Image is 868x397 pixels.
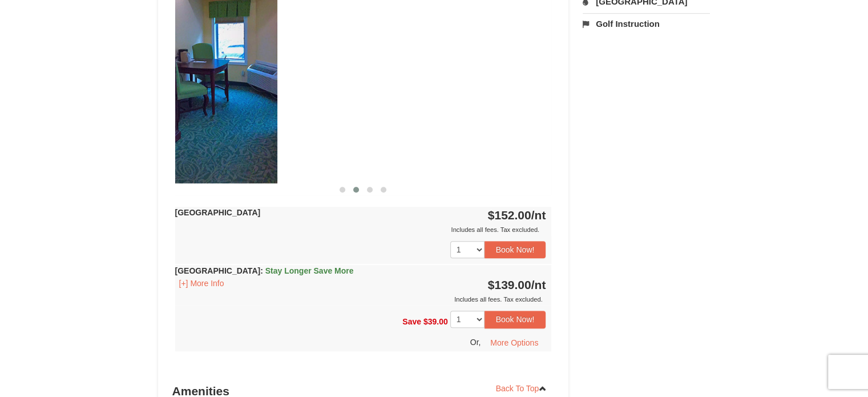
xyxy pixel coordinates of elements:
[583,13,710,34] a: Golf Instruction
[531,208,546,222] span: /nt
[175,208,261,217] strong: [GEOGRAPHIC_DATA]
[260,266,263,275] span: :
[488,278,531,291] span: $139.00
[488,380,555,397] a: Back To Top
[265,266,354,275] span: Stay Longer Save More
[175,266,354,275] strong: [GEOGRAPHIC_DATA]
[402,317,421,326] span: Save
[175,294,546,305] div: Includes all fees. Tax excluded.
[175,277,228,290] button: [+] More Info
[483,334,546,351] button: More Options
[485,311,546,328] button: Book Now!
[485,241,546,258] button: Book Now!
[175,224,546,235] div: Includes all fees. Tax excluded.
[423,317,448,326] span: $39.00
[488,208,546,222] strong: $152.00
[470,337,481,346] span: Or,
[531,278,546,291] span: /nt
